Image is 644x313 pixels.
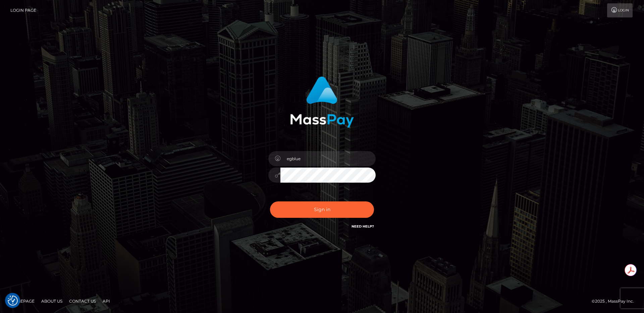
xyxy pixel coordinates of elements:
[100,296,113,306] a: API
[8,296,18,306] img: Revisit consent button
[352,224,374,229] a: Need Help?
[8,296,18,306] button: Consent Preferences
[7,296,37,306] a: Homepage
[66,296,99,306] a: Contact Us
[10,3,36,17] a: Login Page
[39,296,65,306] a: About Us
[607,3,633,17] a: Login
[270,201,374,218] button: Sign in
[290,76,354,128] img: MassPay Login
[280,151,376,166] input: Username...
[592,298,639,305] div: © 2025 , MassPay Inc.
